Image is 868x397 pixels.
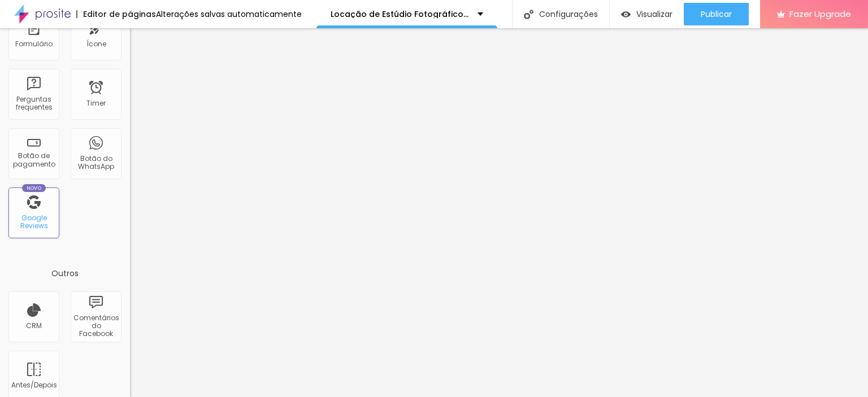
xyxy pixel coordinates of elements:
[11,214,56,230] div: Google Reviews
[26,322,42,330] div: CRM
[684,3,749,25] button: Publicar
[156,10,302,18] div: Alterações salvas automaticamente
[86,99,106,107] div: Timer
[331,10,469,18] p: Locação de Estúdio Fotográfico [GEOGRAPHIC_DATA]
[73,155,118,171] div: Botão do WhatsApp
[524,10,533,19] img: Icone
[22,184,46,192] div: Novo
[11,95,56,112] div: Perguntas frequentes
[73,314,118,338] div: Comentários do Facebook
[15,40,53,48] div: Formulário
[11,152,56,168] div: Botão de pagamento
[86,40,106,48] div: Ícone
[621,10,631,19] img: view-1.svg
[11,381,56,389] div: Antes/Depois
[76,10,156,18] div: Editor de páginas
[701,10,732,19] span: Publicar
[610,3,684,25] button: Visualizar
[130,28,868,397] iframe: Editor
[789,9,851,19] span: Fazer Upgrade
[636,10,672,19] span: Visualizar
